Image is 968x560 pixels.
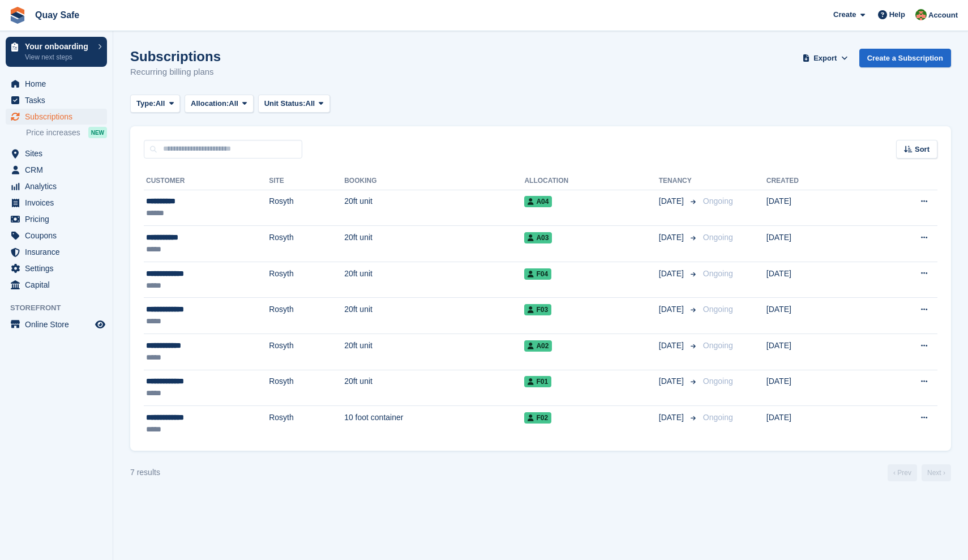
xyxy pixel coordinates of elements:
td: Rosyth [269,262,344,298]
td: Rosyth [269,334,344,370]
td: Rosyth [269,406,344,442]
td: 10 foot container [344,406,524,442]
span: Export [813,53,837,64]
td: [DATE] [766,226,865,262]
span: Type: [136,98,156,109]
div: NEW [88,127,107,138]
th: Created [766,172,865,190]
span: Ongoing [703,233,733,242]
span: [DATE] [659,375,686,387]
span: Invoices [25,195,93,211]
span: All [306,98,315,109]
td: [DATE] [766,334,865,370]
td: [DATE] [766,370,865,406]
span: Sites [25,146,93,161]
a: Quay Safe [31,6,84,24]
span: A02 [524,340,552,352]
td: Rosyth [269,370,344,406]
span: Tasks [25,92,93,108]
span: Storefront [10,302,113,314]
td: [DATE] [766,298,865,334]
td: 20ft unit [344,262,524,298]
td: Rosyth [269,226,344,262]
span: Unit Status: [264,98,306,109]
div: 7 results [130,467,160,478]
button: Type: All [130,95,180,113]
th: Booking [344,172,524,190]
td: 20ft unit [344,334,524,370]
span: Subscriptions [25,109,93,125]
a: menu [6,109,107,125]
td: [DATE] [766,190,865,226]
a: menu [6,211,107,227]
span: Ongoing [703,341,733,350]
td: 20ft unit [344,226,524,262]
a: menu [6,277,107,293]
span: [DATE] [659,232,686,243]
span: CRM [25,162,93,178]
span: A03 [524,232,552,243]
td: [DATE] [766,262,865,298]
th: Allocation [524,172,658,190]
h1: Subscriptions [130,49,221,64]
th: Tenancy [659,172,699,190]
span: Capital [25,277,93,293]
th: Site [269,172,344,190]
a: Price increases NEW [26,126,107,139]
span: F01 [524,376,551,387]
button: Unit Status: All [258,95,330,113]
span: Help [889,9,905,20]
td: [DATE] [766,406,865,442]
a: menu [6,76,107,92]
span: [DATE] [659,303,686,315]
a: menu [6,162,107,178]
a: menu [6,195,107,211]
a: Next [922,464,951,481]
td: 20ft unit [344,370,524,406]
span: Ongoing [703,196,733,206]
a: Create a Subscription [859,49,951,67]
span: Insurance [25,244,93,260]
img: Fiona Connor [915,9,927,20]
span: Coupons [25,228,93,243]
button: Allocation: All [185,95,254,113]
p: Your onboarding [25,42,92,50]
span: A04 [524,196,552,207]
span: Settings [25,260,93,276]
nav: Page [885,464,953,481]
th: Customer [144,172,269,190]
td: 20ft unit [344,190,524,226]
span: [DATE] [659,412,686,424]
span: Pricing [25,211,93,227]
span: F04 [524,268,551,280]
span: Account [928,10,958,21]
span: All [156,98,165,109]
span: Create [833,9,856,20]
span: Price increases [26,127,80,138]
span: Online Store [25,317,93,332]
span: Analytics [25,178,93,194]
span: Ongoing [703,413,733,422]
span: F03 [524,304,551,315]
a: menu [6,317,107,332]
span: All [229,98,238,109]
a: menu [6,244,107,260]
a: Preview store [93,318,107,331]
a: Your onboarding View next steps [6,37,107,67]
button: Export [800,49,850,67]
td: Rosyth [269,190,344,226]
span: Home [25,76,93,92]
p: View next steps [25,52,92,62]
a: Previous [888,464,917,481]
span: F02 [524,412,551,424]
a: menu [6,92,107,108]
span: Ongoing [703,269,733,278]
p: Recurring billing plans [130,66,221,79]
span: Allocation: [191,98,229,109]
a: menu [6,146,107,161]
a: menu [6,260,107,276]
a: menu [6,228,107,243]
span: Ongoing [703,305,733,314]
a: menu [6,178,107,194]
td: Rosyth [269,298,344,334]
